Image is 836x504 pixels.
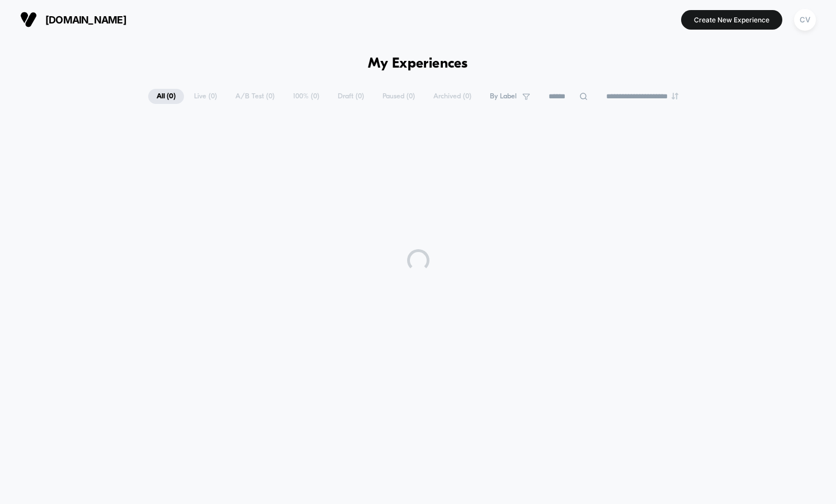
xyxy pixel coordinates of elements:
button: CV [791,8,819,31]
button: [DOMAIN_NAME] [17,11,130,28]
span: [DOMAIN_NAME] [45,14,126,26]
button: Create New Experience [681,10,782,30]
span: By Label [490,92,517,101]
img: Visually logo [20,11,37,28]
span: All ( 0 ) [148,89,184,104]
h1: My Experiences [368,56,468,72]
img: end [672,93,678,99]
div: CV [794,9,816,31]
